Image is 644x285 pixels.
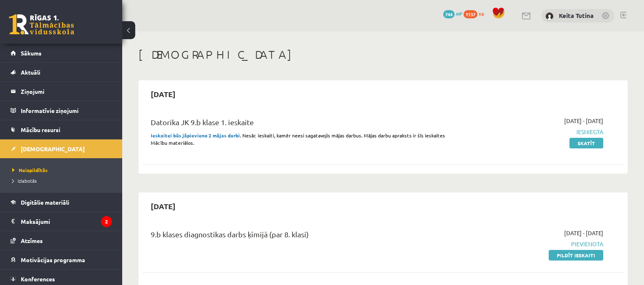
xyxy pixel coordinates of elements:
[143,197,184,216] h2: [DATE]
[21,68,40,76] span: Aktuāli
[569,138,603,148] a: Skatīt
[21,256,85,263] span: Motivācijas programma
[443,10,462,17] a: 744 mP
[21,101,112,120] legend: Informatīvie ziņojumi
[464,10,488,17] a: 1137 xp
[12,177,114,184] a: Izlabotās
[12,167,48,173] span: Neizpildītās
[21,49,42,57] span: Sākums
[151,132,445,146] span: . Nesāc ieskaiti, kamēr neesi sagatavojis mājas darbus. Mājas darbu apraksts ir šīs ieskaites Māc...
[21,212,112,231] legend: Maksājumi
[151,132,240,139] strong: Ieskaitei būs jāpievieno 2 mājas darbi
[21,145,85,152] span: [DEMOGRAPHIC_DATA]
[11,44,112,62] a: Sākums
[21,126,60,133] span: Mācību resursi
[559,11,593,20] a: Keita Tutina
[9,14,74,35] a: Rīgas 1. Tālmācības vidusskola
[11,101,112,120] a: Informatīvie ziņojumi
[11,139,112,158] a: [DEMOGRAPHIC_DATA]
[461,240,603,248] span: Pievienota
[12,166,114,174] a: Neizpildītās
[11,250,112,269] a: Motivācijas programma
[456,10,462,17] span: mP
[564,117,603,125] span: [DATE] - [DATE]
[11,63,112,82] a: Aktuāli
[138,48,628,62] h1: [DEMOGRAPHIC_DATA]
[12,177,37,184] span: Izlabotās
[11,231,112,250] a: Atzīmes
[11,193,112,212] a: Digitālie materiāli
[21,275,55,283] span: Konferences
[545,12,554,20] img: Keita Tutina
[151,117,448,132] div: Datorika JK 9.b klase 1. ieskaite
[461,128,603,136] span: Iesniegta
[11,120,112,139] a: Mācību resursi
[143,84,184,104] h2: [DATE]
[101,216,112,227] i: 2
[21,199,69,206] span: Digitālie materiāli
[564,229,603,237] span: [DATE] - [DATE]
[464,10,477,18] span: 1137
[151,229,448,244] div: 9.b klases diagnostikas darbs ķīmijā (par 8. klasi)
[11,212,112,231] a: Maksājumi2
[549,250,603,261] a: Pildīt ieskaiti
[21,82,112,101] legend: Ziņojumi
[11,82,112,101] a: Ziņojumi
[479,10,484,17] span: xp
[21,237,43,244] span: Atzīmes
[443,10,455,18] span: 744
